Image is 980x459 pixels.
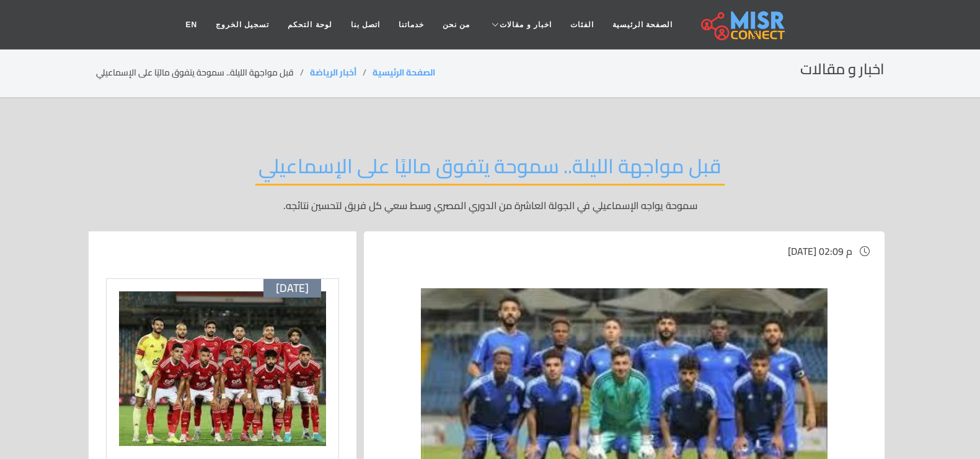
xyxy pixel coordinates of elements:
[96,66,310,79] li: قبل مواجهة الليلة.. سموحة يتفوق ماليًا على الإسماعيلي
[479,13,561,36] a: اخبار و مقالات
[561,13,603,36] a: الفئات
[500,19,552,30] span: اخبار و مقالات
[278,13,341,36] a: لوحة التحكم
[373,64,435,80] a: الصفحة الرئيسية
[176,13,206,36] a: EN
[310,64,356,80] a: أخبار الرياضة
[603,13,682,36] a: الصفحة الرئيسية
[276,281,309,295] span: [DATE]
[389,13,433,36] a: خدماتنا
[96,198,885,213] p: سموحة يواجه الإسماعيلي في الجولة العاشرة من الدوري المصري وسط سعي كل فريق لتحسين نتائجه.
[433,13,479,36] a: من نحن
[788,242,852,260] span: [DATE] 02:09 م
[800,61,885,79] h2: اخبار و مقالات
[206,13,278,36] a: تسجيل الخروج
[119,291,326,446] img: لاعبو الأهلي خلال التدريبات استعدادًا لمباراة كهرباء الإسماعيلية
[701,9,784,40] img: main.misr_connect
[342,13,389,36] a: اتصل بنا
[255,154,725,186] h2: قبل مواجهة الليلة.. سموحة يتفوق ماليًا على الإسماعيلي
